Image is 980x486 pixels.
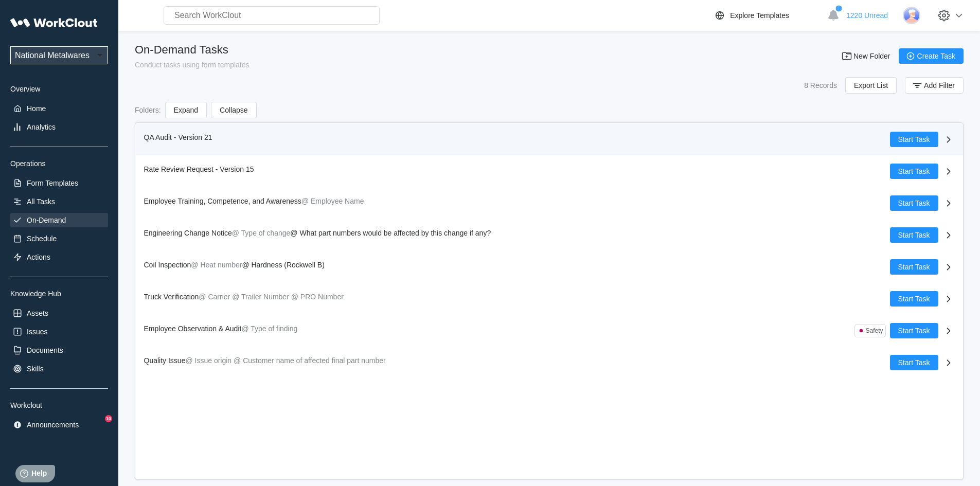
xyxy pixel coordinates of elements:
[10,306,108,320] a: Assets
[241,325,297,333] mark: @ Type of finding
[890,355,938,370] button: Start Task
[27,309,48,317] div: Assets
[804,81,837,89] div: 8 Records
[27,253,50,261] div: Actions
[890,323,938,338] button: Start Task
[898,168,930,175] span: Start Task
[899,48,964,64] button: Create Task
[144,261,191,269] span: Coil Inspection
[191,261,242,269] mark: @ Heat number
[854,82,888,89] span: Export List
[10,101,108,116] a: Home
[234,356,386,365] mark: @ Customer name of affected final part number
[144,165,254,173] span: Rate Review Request - Version 15
[845,77,897,94] button: Export List
[714,9,822,22] a: Explore Templates
[730,11,789,20] div: Explore Templates
[898,231,930,239] span: Start Task
[890,132,938,147] button: Start Task
[144,133,212,141] span: QA Audit - Version 21
[27,179,78,187] div: Form Templates
[144,229,232,237] span: Engineering Change Notice
[135,43,250,57] div: On-Demand Tasks
[924,82,955,89] span: Add Filter
[10,159,108,168] div: Operations
[136,219,963,251] a: Engineering Change Notice@ Type of change@ What part numbers would be affected by this change if ...
[301,197,364,205] mark: @ Employee Name
[27,123,56,131] div: Analytics
[135,61,250,69] div: Conduct tasks using form templates
[136,187,963,219] a: Employee Training, Competence, and Awareness@ Employee NameStart Task
[291,293,344,301] mark: @ PRO Number
[10,401,108,409] div: Workclout
[10,176,108,190] a: Form Templates
[105,415,112,422] div: 10
[232,229,291,237] mark: @ Type of change
[136,155,963,187] a: Rate Review Request - Version 15Start Task
[232,293,289,301] mark: @ Trailer Number
[27,104,46,113] div: Home
[136,251,963,283] a: Coil Inspection@ Heat number@ Hardness (Rockwell B)Start Task
[10,194,108,209] a: All Tasks
[136,315,963,347] a: Employee Observation & Audit@ Type of findingSafetyStart Task
[185,356,231,365] mark: @ Issue origin
[136,123,963,155] a: QA Audit - Version 21Start Task
[865,327,883,334] div: Safety
[898,359,930,366] span: Start Task
[890,291,938,307] button: Start Task
[10,418,108,432] a: Announcements
[890,259,938,275] button: Start Task
[136,347,963,379] a: Quality Issue@ Issue origin@ Customer name of affected final part numberStart Task
[165,102,207,118] button: Expand
[898,295,930,302] span: Start Task
[144,197,301,205] span: Employee Training, Competence, and Awareness
[27,216,66,224] div: On-Demand
[10,325,108,339] a: Issues
[917,52,955,60] span: Create Task
[27,235,57,243] div: Schedule
[10,290,108,298] div: Knowledge Hub
[898,136,930,143] span: Start Task
[199,293,230,301] mark: @ Carrier
[144,325,242,333] span: Employee Observation & Audit
[27,346,63,354] div: Documents
[10,85,108,93] div: Overview
[220,106,247,114] span: Collapse
[27,197,55,206] div: All Tasks
[164,6,380,25] input: Search WorkClout
[290,229,491,237] span: @ What part numbers would be affected by this change if any?
[174,106,198,114] span: Expand
[135,106,161,114] div: Folders :
[10,250,108,264] a: Actions
[10,362,108,376] a: Skills
[898,327,930,334] span: Start Task
[903,7,920,24] img: user-3.png
[835,48,899,64] button: New Folder
[211,102,256,118] button: Collapse
[10,343,108,357] a: Documents
[890,164,938,179] button: Start Task
[27,421,79,429] div: Announcements
[144,356,186,365] span: Quality Issue
[846,11,888,20] span: 1220 Unread
[27,365,44,373] div: Skills
[898,263,930,271] span: Start Task
[136,283,963,315] a: Truck Verification@ Carrier@ Trailer Number@ PRO NumberStart Task
[890,195,938,211] button: Start Task
[10,213,108,227] a: On-Demand
[10,231,108,246] a: Schedule
[144,293,199,301] span: Truck Verification
[898,200,930,207] span: Start Task
[242,261,324,269] span: @ Hardness (Rockwell B)
[10,120,108,134] a: Analytics
[853,52,890,60] span: New Folder
[905,77,964,94] button: Add Filter
[27,328,47,336] div: Issues
[890,227,938,243] button: Start Task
